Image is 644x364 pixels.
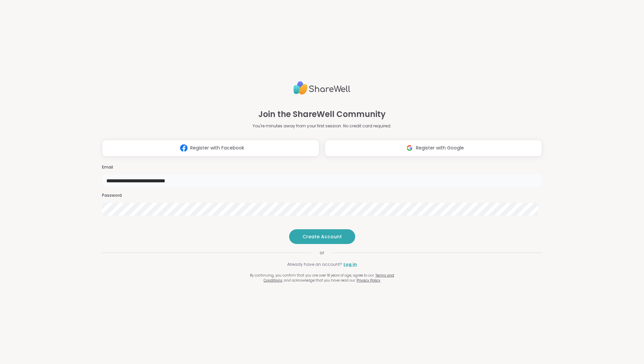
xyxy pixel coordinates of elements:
button: Register with Google [325,140,542,157]
span: or [312,249,332,256]
a: Privacy Policy [357,278,380,283]
img: ShareWell Logomark [177,142,190,154]
span: Register with Facebook [190,144,244,151]
button: Register with Facebook [102,140,319,157]
h3: Email [102,165,542,170]
h1: Join the ShareWell Community [258,108,386,120]
span: Create Account [303,233,342,240]
a: Log in [343,261,357,267]
h3: Password [102,193,542,198]
button: Create Account [289,229,355,244]
span: Register with Google [416,144,464,151]
p: You're minutes away from your first session. No credit card required. [253,123,391,129]
span: and acknowledge that you have read our [284,278,355,283]
span: By continuing, you confirm that you are over 18 years of age, agree to our [250,273,374,278]
span: Already have an account? [287,261,342,267]
a: Terms and Conditions [264,273,394,283]
img: ShareWell Logomark [403,142,416,154]
img: ShareWell Logo [293,78,351,98]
